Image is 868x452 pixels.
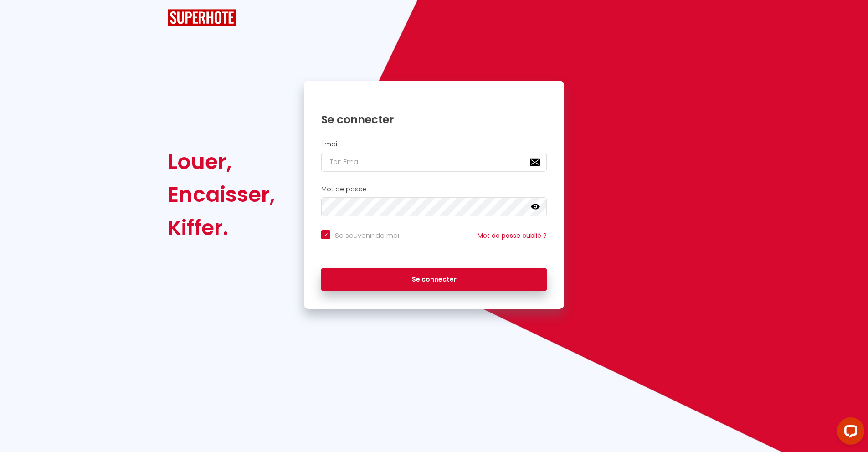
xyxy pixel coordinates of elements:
[321,268,547,291] button: Se connecter
[168,178,275,211] div: Encaisser,
[478,231,547,240] a: Mot de passe oublié ?
[321,140,547,148] h2: Email
[168,9,236,26] img: SuperHote logo
[830,414,868,452] iframe: LiveChat chat widget
[168,145,275,178] div: Louer,
[168,211,275,244] div: Kiffer.
[321,113,547,127] h1: Se connecter
[321,153,547,172] input: Ton Email
[321,185,547,193] h2: Mot de passe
